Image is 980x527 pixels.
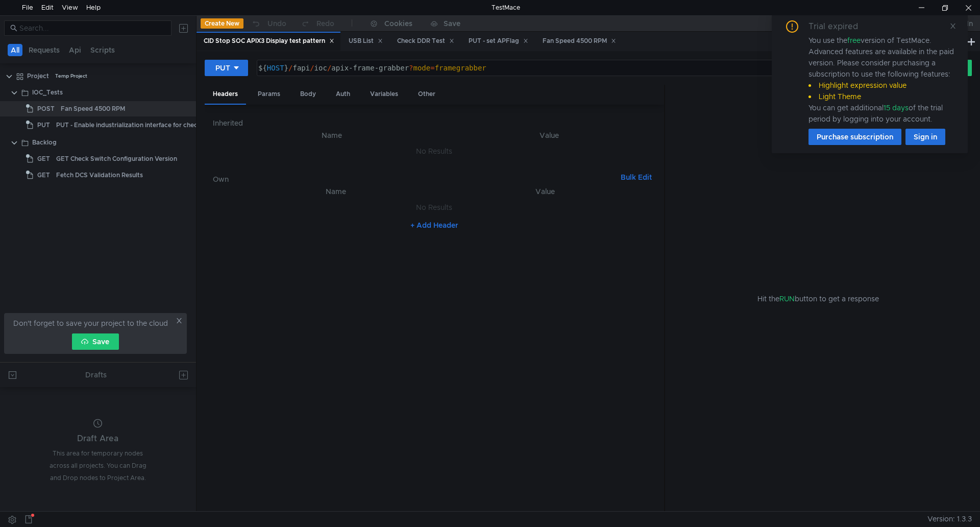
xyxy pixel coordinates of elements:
[61,101,125,116] div: Fan Speed 4500 RPM
[543,36,616,46] div: Fan Speed 4500 RPM
[85,369,107,381] div: Drafts
[884,103,909,112] span: 15 days
[808,35,955,125] div: You use the version of TestMace. Advanced features are available in the paid version. Please cons...
[927,512,972,526] span: Version: 1.3.3
[362,85,406,104] div: Variables
[808,129,901,145] button: Purchase subscription
[66,44,84,56] button: Api
[328,85,358,104] div: Auth
[416,203,452,212] nz-embed-empty: No Results
[316,17,334,30] div: Redo
[27,68,49,84] div: Project
[757,293,879,304] span: Hit the button to get a response
[267,17,286,30] div: Undo
[213,173,617,185] h6: Own
[37,167,50,183] span: GET
[808,102,955,125] div: You can get additional of the trial period by logging into your account.
[204,36,334,46] div: CID Stop SOC APIX3 Display test pattern
[397,36,454,46] div: Check DDR Test
[349,36,383,46] div: USB List
[416,147,452,156] nz-embed-empty: No Results
[56,117,286,133] div: PUT - Enable industrialization interface for checking protection state (status)
[469,36,528,46] div: PUT - set APFlag
[32,85,63,100] div: IOC_Tests
[847,36,861,45] span: free
[250,85,288,104] div: Params
[26,44,63,56] button: Requests
[72,333,119,350] button: Save
[444,20,460,27] div: Save
[32,135,57,150] div: Backlog
[56,151,177,166] div: GET Check Switch Configuration Version
[293,16,341,31] button: Redo
[292,85,324,104] div: Body
[87,44,118,56] button: Scripts
[37,117,50,133] span: PUT
[406,219,462,231] button: + Add Header
[808,20,870,33] div: Trial expired
[37,151,50,166] span: GET
[201,18,243,29] button: Create New
[55,68,87,84] div: Temp Project
[221,129,443,141] th: Name
[8,44,22,56] button: All
[243,16,293,31] button: Undo
[410,85,444,104] div: Other
[229,185,442,198] th: Name
[617,171,656,183] button: Bulk Edit
[13,317,168,329] span: Don't forget to save your project to the cloud
[37,101,55,116] span: POST
[905,129,945,145] button: Sign in
[442,185,648,198] th: Value
[19,22,165,34] input: Search...
[779,294,795,303] span: RUN
[808,91,955,102] li: Light Theme
[215,62,230,74] div: PUT
[384,17,412,30] div: Cookies
[808,80,955,91] li: Highlight expression value
[205,60,248,76] button: PUT
[56,167,143,183] div: Fetch DCS Validation Results
[205,85,246,105] div: Headers
[443,129,656,141] th: Value
[213,117,656,129] h6: Inherited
